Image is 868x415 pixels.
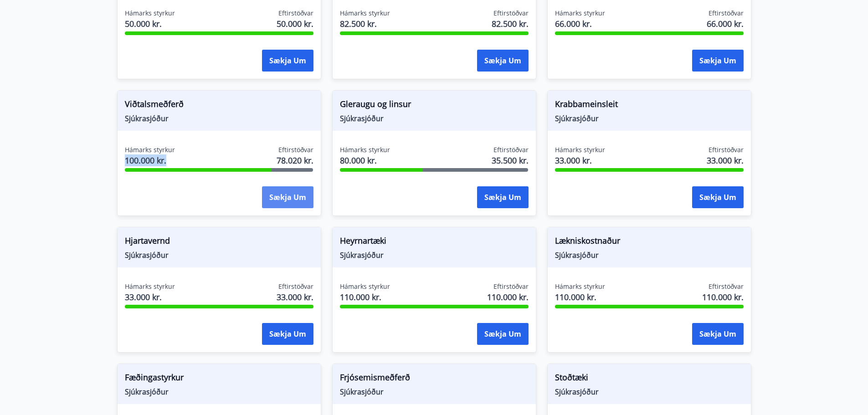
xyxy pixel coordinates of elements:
span: Sjúkrasjóður [340,250,529,260]
span: Hámarks styrkur [340,9,390,18]
span: Sjúkrasjóður [125,250,313,260]
span: 33.000 kr. [555,154,605,166]
span: Hámarks styrkur [340,145,390,154]
span: Fæðingastyrkur [125,371,313,387]
span: Eftirstöðvar [709,145,744,154]
span: 33.000 kr. [125,291,175,303]
span: Sjúkrasjóður [555,250,744,260]
button: Sækja um [477,186,529,208]
button: Sækja um [477,50,529,72]
span: 110.000 kr. [340,291,390,303]
span: Sjúkrasjóður [555,387,744,397]
span: 33.000 kr. [707,154,744,166]
span: 82.500 kr. [340,18,390,30]
span: Hámarks styrkur [125,282,175,291]
button: Sækja um [692,50,744,72]
span: Hámarks styrkur [555,145,605,154]
button: Sækja um [262,323,313,345]
span: 50.000 kr. [277,18,313,30]
span: 110.000 kr. [702,291,744,303]
span: Hjartavernd [125,235,313,250]
span: Sjúkrasjóður [555,113,744,123]
span: 66.000 kr. [555,18,605,30]
span: Viðtalsmeðferð [125,98,313,113]
span: 50.000 kr. [125,18,175,30]
span: 80.000 kr. [340,154,390,166]
span: Eftirstöðvar [493,282,529,291]
span: Stoðtæki [555,371,744,387]
span: 110.000 kr. [487,291,529,303]
span: Eftirstöðvar [278,9,313,18]
button: Sækja um [262,50,313,72]
span: Hámarks styrkur [340,282,390,291]
button: Sækja um [692,186,744,208]
span: Sjúkrasjóður [125,113,313,123]
span: Eftirstöðvar [278,282,313,291]
span: 35.500 kr. [492,154,529,166]
span: Sjúkrasjóður [340,113,529,123]
button: Sækja um [477,323,529,345]
span: 100.000 kr. [125,154,175,166]
span: Hámarks styrkur [555,9,605,18]
span: Krabbameinsleit [555,98,744,113]
button: Sækja um [262,186,313,208]
span: Eftirstöðvar [278,145,313,154]
span: Eftirstöðvar [709,9,744,18]
span: Hámarks styrkur [125,9,175,18]
span: 33.000 kr. [277,291,313,303]
span: Hámarks styrkur [555,282,605,291]
span: 66.000 kr. [707,18,744,30]
span: 78.020 kr. [277,154,313,166]
span: Gleraugu og linsur [340,98,529,113]
span: Sjúkrasjóður [125,387,313,397]
span: Sjúkrasjóður [340,387,529,397]
span: Lækniskostnaður [555,235,744,250]
span: Eftirstöðvar [709,282,744,291]
span: Heyrnartæki [340,235,529,250]
span: Eftirstöðvar [493,145,529,154]
span: Eftirstöðvar [493,9,529,18]
span: 110.000 kr. [555,291,605,303]
span: Frjósemismeðferð [340,371,529,387]
span: 82.500 kr. [492,18,529,30]
button: Sækja um [692,323,744,345]
span: Hámarks styrkur [125,145,175,154]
